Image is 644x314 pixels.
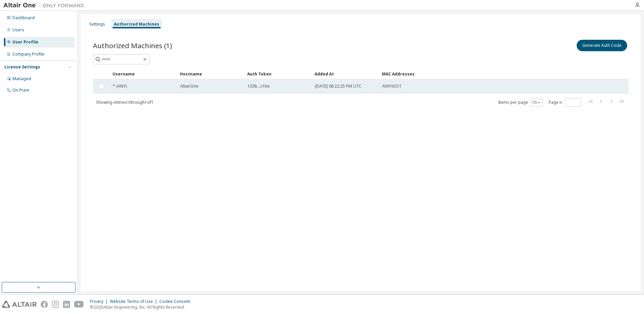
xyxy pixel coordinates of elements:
[4,64,40,70] div: License Settings
[498,98,543,107] span: Items per page
[93,41,172,50] span: Authorized Machines (1)
[382,84,401,89] span: ANYHOST
[52,301,59,308] img: instagram.svg
[96,99,154,105] span: Showing entries 1 through 1 of 1
[90,304,194,310] p: © 2025 Altair Engineering, Inc. All Rights Reserved.
[180,84,198,89] span: AltairOne
[90,299,110,304] div: Privacy
[532,100,541,105] button: 10
[180,68,242,79] div: Hostname
[248,84,270,89] span: 133b...c1be
[247,68,309,79] div: Auth Token
[12,27,24,33] div: Users
[549,98,581,107] span: Page n.
[577,40,627,51] button: Generate Auth Code
[74,301,84,308] img: youtube.svg
[3,2,88,9] img: Altair One
[63,301,70,308] img: linkedin.svg
[12,39,38,45] div: User Profile
[89,22,105,27] div: Settings
[315,84,361,89] span: [DATE] 08:22:25 PM UTC
[315,68,377,79] div: Added At
[110,299,159,304] div: Website Terms of Use
[2,301,37,308] img: altair_logo.svg
[12,52,44,57] div: Company Profile
[112,68,174,79] div: Username
[12,76,31,82] div: Managed
[113,84,127,89] span: * (ANY)
[114,22,159,27] div: Authorized Machines
[41,301,48,308] img: facebook.svg
[12,15,35,21] div: Dashboard
[159,299,194,304] div: Cookie Consent
[382,68,560,79] div: MAC Addresses
[12,88,29,93] div: On Prem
